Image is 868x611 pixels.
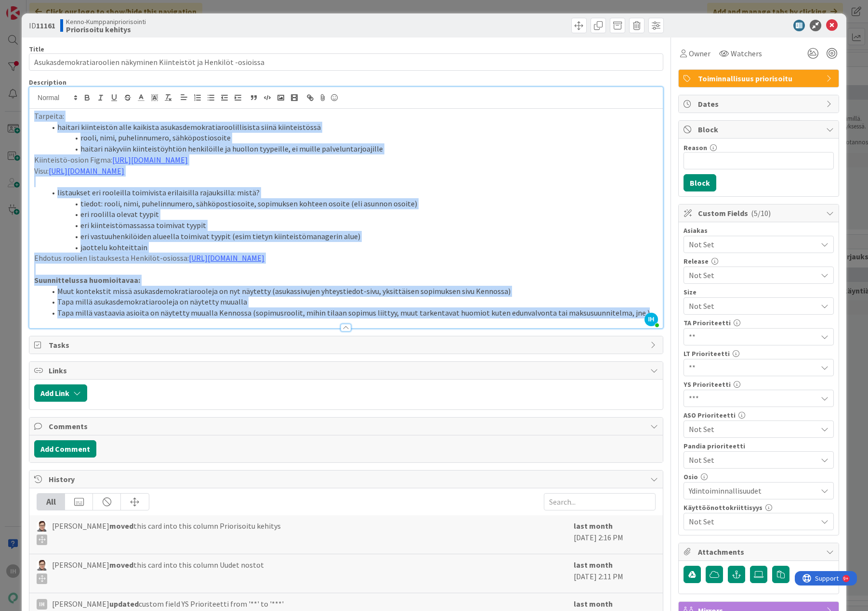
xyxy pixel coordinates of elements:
[751,208,771,218] span: ( 5/10 )
[29,53,663,71] input: type card name here...
[37,560,47,571] img: SM
[644,313,658,326] span: IH
[684,350,834,357] div: LT Prioriteetti
[66,25,146,33] b: Priorisoitu kehitys
[46,231,658,242] li: eri vastuuhenkilöiden alueella toimivat tyypit (esim tietyn kiinteistömanagerin alue)
[46,296,658,307] li: Tapa millä asukasdemokratiarooleja on näytetty muualla
[34,440,96,458] button: Add Comment
[689,239,817,250] span: Not Set
[36,21,55,30] b: 11161
[49,473,645,485] span: History
[574,560,613,570] b: last month
[46,307,658,318] li: Tapa millä vastaavia asioita on näytetty muualla Kennossa (sopimusroolit, mihin tilaan sopimus li...
[689,516,817,527] span: Not Set
[684,143,707,152] label: Reason
[109,560,133,570] b: moved
[698,98,821,110] span: Dates
[52,559,264,584] span: [PERSON_NAME] this card into this column Uudet nostot
[574,559,656,588] div: [DATE] 2:11 PM
[698,546,821,558] span: Attachments
[574,520,656,549] div: [DATE] 2:16 PM
[29,45,44,53] label: Title
[684,412,834,419] div: ASO Prioriteetti
[574,599,613,609] b: last month
[689,485,817,496] span: Ydintoiminnallisuudet
[46,198,658,209] li: tiedot: rooli, nimi, puhelinnumero, sähköpostiosoite, sopimuksen kohteen osoite (eli asunnon osoite)
[29,78,66,87] span: Description
[34,253,658,264] p: Ehdotus roolien listauksesta Henkilöt-osiossa:
[684,227,834,234] div: Asiakas
[46,122,658,133] li: haitari kiinteistön alle kaikista asukasdemokratiaroolillisista siinä kiinteistössä
[66,18,146,25] span: Kenno-Kumppanipriorisointi
[684,258,834,265] div: Release
[34,275,140,285] strong: Suunnittelussa huomioitavaa:
[684,381,834,388] div: YS Prioriteetti
[684,443,834,449] div: Pandia prioriteetti
[574,521,613,531] b: last month
[684,504,834,511] div: Käyttöönottokriittisyys
[684,174,716,191] button: Block
[52,520,281,545] span: [PERSON_NAME] this card into this column Priorisoitu kehitys
[544,493,656,510] input: Search...
[689,299,812,313] span: Not Set
[689,422,812,436] span: Not Set
[49,339,645,351] span: Tasks
[684,289,834,295] div: Size
[689,453,812,467] span: Not Set
[46,143,658,154] li: haitari näkyviin kiinteistöyhtiön henkilöille ja huollon tyypeille, ei muille palveluntarjoajille
[37,494,65,510] div: All
[684,319,834,326] div: TA Prioriteetti
[37,521,47,532] img: SM
[109,521,133,531] b: moved
[698,73,821,84] span: Toiminnallisuus priorisoitu
[37,599,47,610] div: IH
[109,599,139,609] b: updated
[49,166,124,176] a: [URL][DOMAIN_NAME]
[34,165,658,177] p: Visu:
[46,242,658,253] li: jaottelu kohteittain
[34,111,658,122] p: Tarpeita:
[46,132,658,143] li: rooli, nimi, puhelinnumero, sähköpostiosoite
[46,187,658,198] li: listaukset eri rooleilla toimivista erilaisilla rajauksilla: mistä?
[34,154,658,165] p: Kiinteistö-osion Figma:
[689,48,710,59] span: Owner
[49,365,645,376] span: Links
[189,253,264,263] a: [URL][DOMAIN_NAME]
[112,155,188,165] a: [URL][DOMAIN_NAME]
[46,209,658,220] li: eri roolilla olevat tyypit
[731,48,762,59] span: Watchers
[34,384,87,402] button: Add Link
[684,473,834,480] div: Osio
[20,1,44,13] span: Support
[49,420,645,432] span: Comments
[689,269,817,281] span: Not Set
[46,286,658,297] li: Muut kontekstit missä asukasdemokratiarooleja on nyt näytetty (asukassivujen yhteystiedot-sivu, y...
[698,207,821,219] span: Custom Fields
[49,4,53,12] div: 9+
[698,124,821,135] span: Block
[46,220,658,231] li: eri kiinteistömassassa toimivat tyypit
[29,20,55,31] span: ID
